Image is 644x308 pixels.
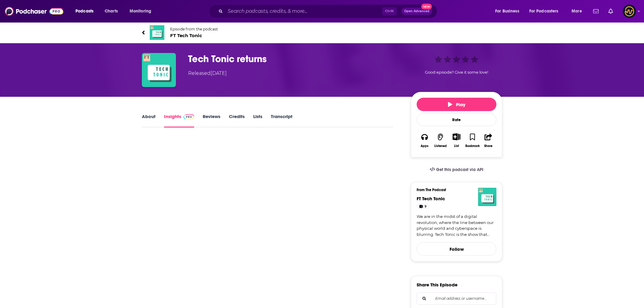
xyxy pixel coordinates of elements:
button: Listened [432,129,448,152]
img: Podchaser - Follow, Share and Rate Podcasts [5,5,63,17]
h3: Tech Tonic returns [188,53,401,65]
span: Episode from the podcast [170,27,218,31]
span: For Business [495,7,519,16]
span: Podcasts [75,7,93,16]
div: Apps [421,144,429,148]
a: Charts [101,6,121,16]
span: More [572,7,582,16]
div: Released [DATE] [188,70,227,77]
button: open menu [491,6,527,16]
button: open menu [125,6,159,16]
span: Open Advanced [404,10,429,13]
button: Show More Button [450,133,463,140]
a: Lists [253,114,262,128]
div: Listened [434,144,447,148]
a: Transcript [271,114,292,128]
a: Show notifications dropdown [591,6,601,16]
div: Bookmark [465,144,480,148]
div: Search followers [417,292,496,305]
div: List [454,144,459,148]
span: Ctrl K [382,7,397,15]
button: Play [417,98,496,111]
input: Email address or username... [422,293,491,304]
div: Show More ButtonList [449,129,464,152]
a: FT Tech Tonic [417,196,445,201]
img: Tech Tonic returns [142,53,176,87]
button: open menu [525,6,567,16]
div: Rate [417,114,496,126]
span: Play [448,102,465,107]
img: FT Tech Tonic [150,25,164,40]
span: FT Tech Tonic [170,33,218,38]
span: Monitoring [130,7,151,16]
a: Reviews [203,114,220,128]
span: New [421,4,432,9]
button: Apps [417,129,432,152]
button: Open AdvancedNew [401,8,432,15]
a: Get this podcast via API [425,162,488,177]
span: Charts [105,7,118,16]
h3: From The Podcast [417,188,492,192]
a: 9 [417,204,429,209]
button: Bookmark [464,129,480,152]
button: Share [481,129,496,152]
div: Search podcasts, credits, & more... [214,4,443,18]
a: About [142,114,156,128]
img: Podchaser Pro [184,114,194,119]
span: Get this podcast via API [436,167,483,172]
span: Logged in as LowerStreet [623,5,636,18]
h3: Share This Episode [417,282,457,288]
button: Show profile menu [623,5,636,18]
div: Share [484,144,492,148]
button: open menu [567,6,590,16]
a: Credits [229,114,245,128]
a: InsightsPodchaser Pro [164,114,194,128]
button: open menu [71,6,101,16]
button: Follow [417,242,496,256]
img: User Profile [623,5,636,18]
a: Show notifications dropdown [606,6,615,16]
img: FT Tech Tonic [478,188,496,206]
span: For Podcasters [529,7,558,16]
a: We are in the midst of a digital revolution, where the line between our physical world and cybers... [417,214,496,237]
input: Search podcasts, credits, & more... [225,6,382,16]
a: FT Tech TonicEpisode from the podcastFT Tech Tonic [142,25,502,40]
span: 9 [425,204,426,210]
span: Good episode? Give it some love! [425,70,488,75]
